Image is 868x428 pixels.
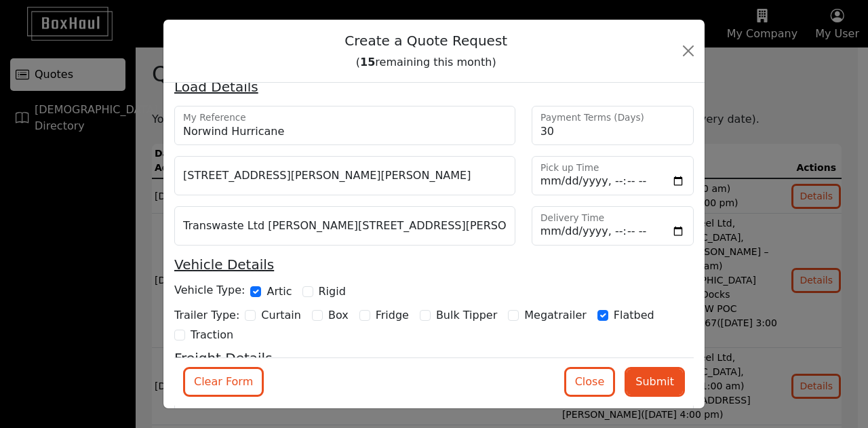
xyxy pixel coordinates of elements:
input: Delivery Time [532,206,694,246]
label: Bulk Tipper [436,307,497,324]
input: Pick up Location [174,156,515,195]
h6: Trailer Type: [174,309,239,322]
button: Close [677,40,699,62]
input: My Reference [174,106,515,145]
h5: Freight Details [174,350,694,366]
button: Submit [627,369,683,395]
h5: Load Details [174,79,694,95]
input: Pick up Time [532,156,694,195]
h1: Create a Quote Request [174,31,677,71]
label: Rigid [319,284,346,300]
label: Flatbed [614,307,654,324]
label: Traction [191,327,233,343]
span: ( [356,56,360,69]
label: Artic [267,284,292,300]
h5: Vehicle Details [174,256,694,273]
input: Delivery Location [174,206,515,246]
label: Box [328,307,349,324]
span: 15 [360,56,375,69]
h6: Vehicle Type: [174,284,245,296]
label: Megatrailer [524,307,587,324]
label: Curtain [261,307,301,324]
label: Fridge [376,307,409,324]
button: Close [566,369,614,395]
span: remaining this month) [375,56,496,69]
input: Payment Terms [532,106,694,145]
button: Clear Form [185,369,262,395]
